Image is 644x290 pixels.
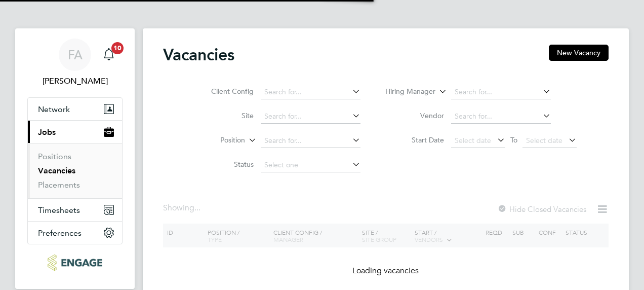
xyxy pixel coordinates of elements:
span: Select date [526,136,562,145]
img: ncclondon-logo-retina.png [48,255,102,271]
label: Hiring Manager [377,87,435,97]
label: Start Date [386,135,444,144]
label: Vendor [386,111,444,120]
h2: Vacancies [163,45,234,65]
label: Site [195,111,254,120]
input: Search for... [261,85,360,99]
input: Search for... [451,110,551,124]
label: Client Config [195,87,254,96]
span: Preferences [38,228,82,238]
span: FA [68,48,83,61]
input: Search for... [261,110,360,124]
button: New Vacancy [549,45,609,61]
a: Placements [38,180,80,190]
label: Status [195,160,254,169]
button: Preferences [28,222,122,244]
a: FA[PERSON_NAME] [27,39,123,87]
span: ... [194,203,200,213]
input: Search for... [451,85,551,99]
button: Network [28,98,122,120]
a: Go to home page [27,255,123,271]
span: 10 [111,42,124,54]
div: Jobs [28,143,122,198]
button: Timesheets [28,199,122,221]
span: Fraz Arshad [27,75,123,87]
span: Select date [455,136,491,145]
div: Showing [163,203,203,213]
span: Timesheets [38,205,80,215]
a: 10 [99,39,119,71]
input: Select one [261,158,360,172]
nav: Main navigation [15,28,135,289]
input: Search for... [261,134,360,148]
span: To [507,133,520,147]
a: Positions [38,152,71,161]
span: Network [38,104,70,114]
a: Vacancies [38,166,75,175]
label: Position [187,135,245,146]
label: Hide Closed Vacancies [497,204,586,214]
button: Jobs [28,121,122,143]
span: Jobs [38,127,56,137]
